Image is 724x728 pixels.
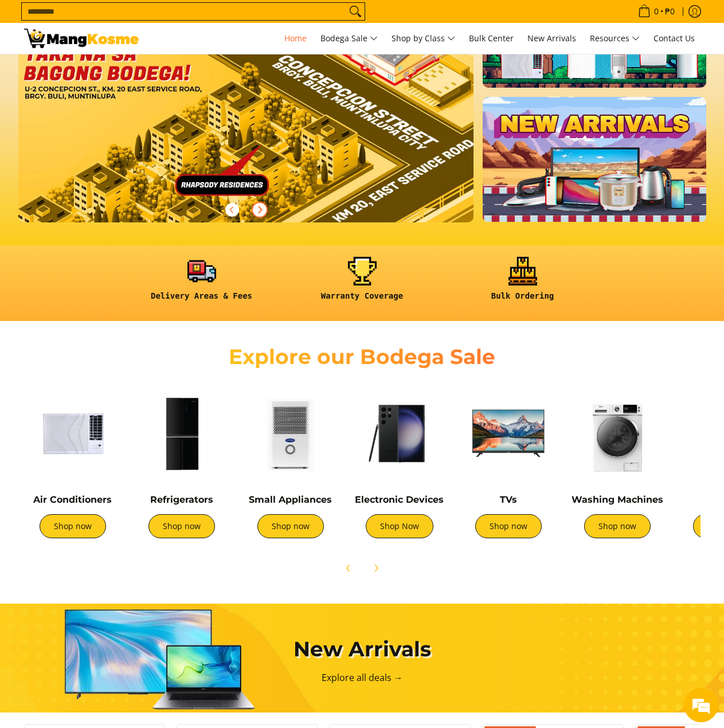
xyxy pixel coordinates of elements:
span: Home [284,33,307,44]
span: Shop by Class [392,32,455,46]
a: Home [279,23,312,54]
h2: Explore our Bodega Sale [196,344,529,370]
span: Resources [590,32,640,46]
button: Next [247,197,272,222]
span: ₱0 [663,7,676,15]
img: Air Conditioners [24,385,122,482]
span: Bulk Center [469,33,514,44]
a: Washing Machines [572,494,663,505]
button: Search [346,3,365,20]
button: Next [363,555,389,581]
a: Shop by Class [386,23,461,54]
a: Air Conditioners [33,494,112,505]
a: Contact Us [648,23,700,54]
img: Small Appliances [242,385,339,482]
div: Minimize live chat window [188,6,216,33]
a: <h6><strong>Delivery Areas & Fees</strong></h6> [127,257,276,310]
a: <h6><strong>Bulk Ordering</strong></h6> [448,257,597,310]
span: We're online! [66,144,158,260]
a: TVs [500,494,517,505]
a: Shop now [475,514,542,538]
a: <h6><strong>Warranty Coverage</strong></h6> [288,257,437,310]
img: Refrigerators [133,385,230,482]
button: Previous [336,555,361,581]
a: Bulk Center [463,23,519,54]
a: Explore all deals → [322,671,403,684]
span: New Arrivals [527,33,576,44]
a: New Arrivals [522,23,582,54]
a: Bodega Sale [315,23,383,54]
button: Previous [220,197,245,222]
span: 0 [652,7,660,15]
a: Shop now [257,514,324,538]
a: Electronic Devices [355,494,444,505]
span: • [635,5,678,18]
nav: Main Menu [150,23,700,54]
a: Shop Now [366,514,433,538]
a: Small Appliances [249,494,332,505]
textarea: Type your message and hit 'Enter' [6,313,218,353]
div: Chat with us now [60,64,193,79]
img: TVs [460,385,557,482]
a: Resources [584,23,645,54]
a: Shop now [40,514,106,538]
a: Shop now [148,514,215,538]
a: Shop now [584,514,651,538]
img: Mang Kosme: Your Home Appliances Warehouse Sale Partner! [24,29,139,48]
span: Bodega Sale [320,32,378,46]
img: Electronic Devices [351,385,448,482]
a: Refrigerators [150,494,213,505]
img: Washing Machines [569,385,666,482]
span: Contact Us [653,33,695,44]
